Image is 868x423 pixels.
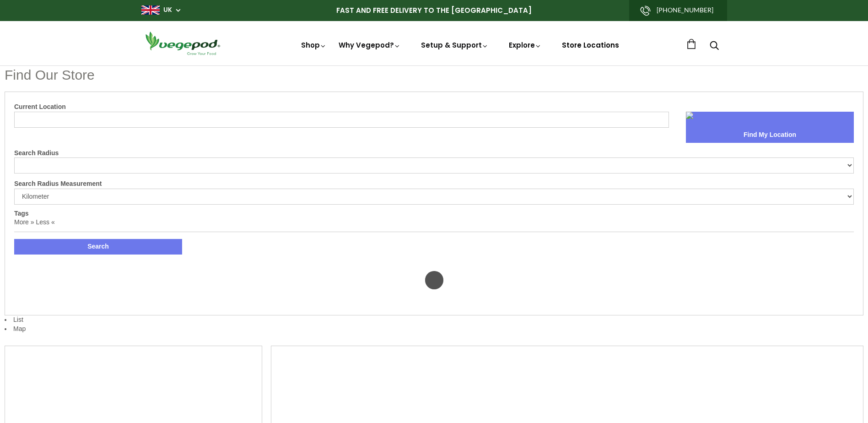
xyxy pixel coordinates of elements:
a: Why Vegepod? [339,40,401,50]
a: UK [163,5,172,15]
label: Current Location [14,103,854,112]
a: Explore [509,40,542,50]
a: More » [14,218,34,226]
label: Tags [14,210,29,217]
a: Less « [36,218,54,226]
img: Vegepod [141,30,224,56]
a: Setup & Support [421,40,489,50]
label: Search Radius Measurement [14,179,854,189]
a: Shop [301,40,327,50]
img: sca.location-find-location.png [686,112,693,119]
h1: Find Our Store [5,65,863,85]
a: Search [710,42,719,51]
button: Find My Location [686,127,854,143]
img: gb_large.png [141,5,160,15]
button: Search [14,239,182,255]
li: Map [5,325,863,334]
a: Store Locations [562,40,619,50]
li: List [5,85,863,325]
label: Search Radius [14,149,854,158]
